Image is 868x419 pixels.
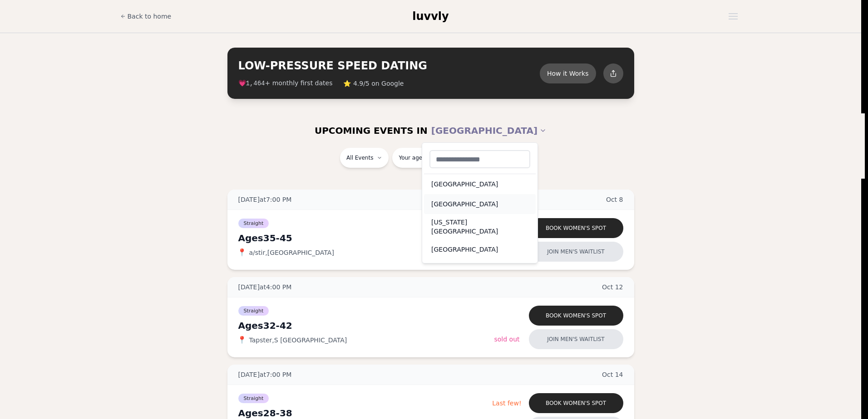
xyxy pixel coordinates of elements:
[424,214,536,239] div: [US_STATE][GEOGRAPHIC_DATA]
[424,239,536,259] div: [GEOGRAPHIC_DATA]
[424,174,536,194] div: [GEOGRAPHIC_DATA]
[424,259,536,279] div: [US_STATE], D.C.
[424,194,536,214] div: [GEOGRAPHIC_DATA]
[422,142,538,263] div: [GEOGRAPHIC_DATA]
